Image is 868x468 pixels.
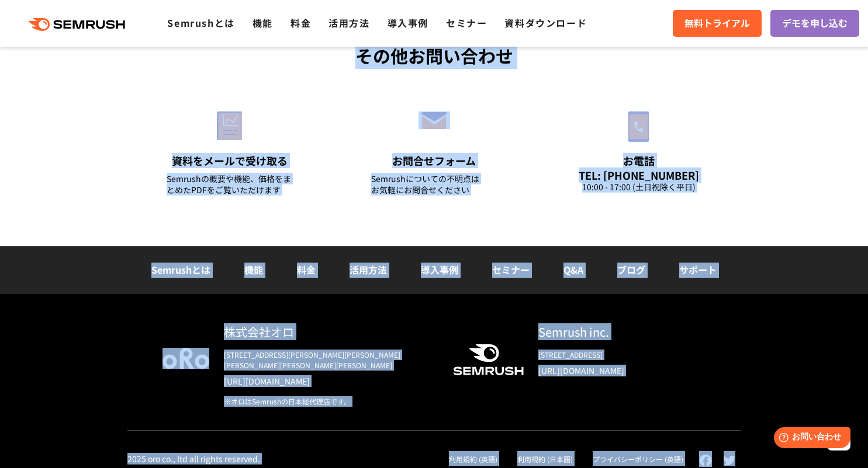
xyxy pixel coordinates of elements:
a: 利用規約 (日本語) [517,454,573,464]
img: twitter [724,456,735,465]
span: デモを申し込む [782,16,848,31]
a: 料金 [297,263,316,277]
a: 利用規約 (英語) [449,454,497,464]
a: 機能 [244,263,263,277]
img: facebook [699,454,712,467]
div: [STREET_ADDRESS] [538,350,706,360]
a: [URL][DOMAIN_NAME] [224,375,434,387]
div: お電話 [576,153,702,168]
a: プライバシーポリシー (英語) [593,454,683,464]
a: デモを申し込む [770,10,859,37]
div: [STREET_ADDRESS][PERSON_NAME][PERSON_NAME][PERSON_NAME][PERSON_NAME][PERSON_NAME] [224,350,434,371]
a: [URL][DOMAIN_NAME] [538,365,706,376]
a: セミナー [446,16,487,30]
div: 10:00 - 17:00 (土日祝除く平日) [576,181,702,193]
div: TEL: [PHONE_NUMBER] [576,169,702,181]
a: お問合せフォーム Semrushについての不明点はお気軽にお問合せください [347,86,522,210]
div: お問合せフォーム [371,153,497,168]
a: 機能 [253,16,273,30]
a: Semrushとは [167,16,234,30]
span: 無料トライアル [684,16,750,31]
iframe: Help widget launcher [764,422,855,455]
a: サポート [679,263,717,277]
div: ※オロはSemrushの日本総代理店です。 [224,396,434,407]
a: 資料ダウンロード [504,16,587,30]
div: 株式会社オロ [224,323,434,340]
a: 活用方法 [350,263,387,277]
img: oro company [162,348,209,369]
div: Semrush inc. [538,323,706,340]
a: Semrushとは [151,263,210,277]
a: ブログ [617,263,645,277]
div: その他お問い合わせ [127,43,741,69]
div: Semrushについての不明点は お気軽にお問合せください [371,173,497,195]
a: Q&A [563,263,583,277]
a: 活用方法 [328,16,369,30]
a: 料金 [291,16,311,30]
a: 導入事例 [421,263,458,277]
a: セミナー [492,263,530,277]
a: 資料をメールで受け取る Semrushの概要や機能、価格をまとめたPDFをご覧いただけます [142,86,317,210]
a: 導入事例 [388,16,428,30]
div: 資料をメールで受け取る [167,153,293,168]
a: 無料トライアル [673,10,762,37]
div: Semrushの概要や機能、価格をまとめたPDFをご覧いただけます [167,173,293,195]
div: 2025 oro co., ltd all rights reserved. [127,453,260,464]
